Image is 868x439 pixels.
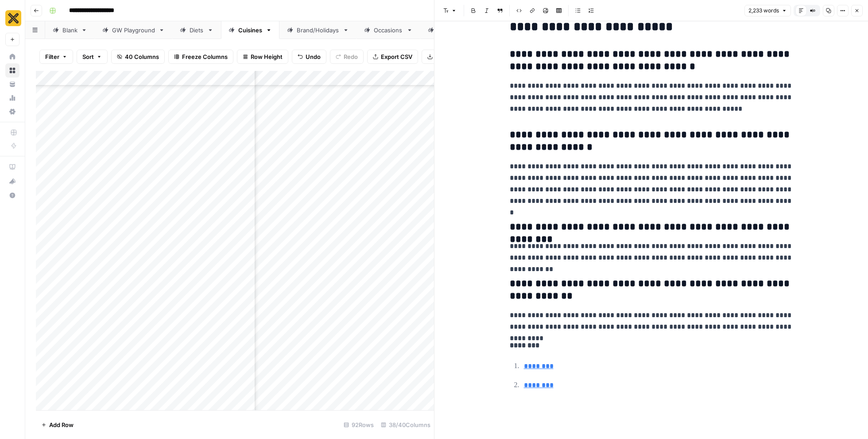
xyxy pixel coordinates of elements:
[374,26,403,35] div: Occasions
[45,52,59,61] span: Filter
[5,77,19,91] a: Your Data
[330,50,364,64] button: Redo
[367,50,418,64] button: Export CSV
[279,21,356,39] a: Brand/Holidays
[5,105,19,119] a: Settings
[344,52,358,61] span: Redo
[5,63,19,78] a: Browse
[238,26,262,35] div: Cuisines
[190,26,204,35] div: Diets
[112,26,155,35] div: GW Playground
[62,26,77,35] div: Blank
[340,418,377,432] div: 92 Rows
[5,160,19,174] a: AirOps Academy
[5,188,19,202] button: Help + Support
[49,420,74,429] span: Add Row
[5,50,19,64] a: Home
[172,21,221,39] a: Diets
[744,5,791,16] button: 2,233 words
[125,52,159,61] span: 40 Columns
[5,7,19,29] button: Workspace: CookUnity
[5,91,19,105] a: Usage
[381,52,412,61] span: Export CSV
[356,21,420,39] a: Occasions
[36,418,79,432] button: Add Row
[5,10,21,26] img: CookUnity Logo
[292,50,326,64] button: Undo
[251,52,283,61] span: Row Height
[237,50,288,64] button: Row Height
[182,52,228,61] span: Freeze Columns
[221,21,279,39] a: Cuisines
[5,174,19,188] button: What's new?
[377,418,434,432] div: 38/40 Columns
[297,26,339,35] div: Brand/Holidays
[168,50,233,64] button: Freeze Columns
[306,52,321,61] span: Undo
[82,52,94,61] span: Sort
[748,7,779,15] span: 2,233 words
[95,21,172,39] a: GW Playground
[6,175,19,188] div: What's new?
[39,50,73,64] button: Filter
[111,50,165,64] button: 40 Columns
[45,21,95,39] a: Blank
[420,21,486,39] a: Campaigns
[77,50,108,64] button: Sort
